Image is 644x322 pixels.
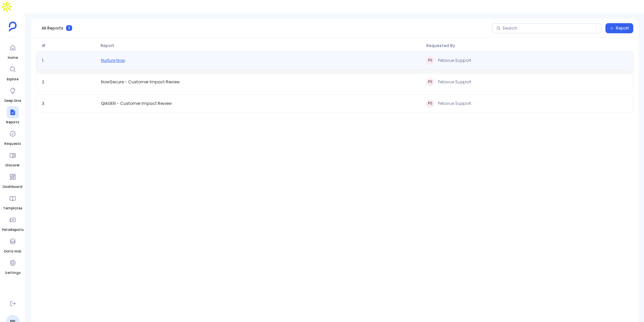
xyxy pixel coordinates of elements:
span: Home [7,55,19,61]
span: Explore [7,77,19,82]
img: petavue logo [9,22,17,32]
span: 3 . [39,101,98,106]
a: Dashboard [3,171,22,190]
span: Templates [3,206,22,211]
a: Explore [7,63,19,82]
button: QIAGEN - Customer Impact Review [98,101,174,106]
a: Settings [5,257,20,276]
span: Report [98,43,423,48]
button: Nurture Now [98,58,128,63]
a: Reports [6,106,19,125]
span: Petavue Support [438,79,471,85]
span: Petavue Support [438,101,471,106]
span: Petavue Support [438,58,471,63]
a: Home [7,42,19,61]
a: PetaReports [2,214,23,233]
a: Discover [5,149,20,168]
span: Discover [5,163,20,168]
span: Data Hub [4,249,21,254]
a: Deep Dive [4,85,21,104]
span: 3 [66,25,72,31]
span: 2 . [39,79,98,85]
span: Nurture Now [101,58,125,63]
span: Report [616,26,629,31]
span: Reports [6,120,19,125]
a: Data Hub [4,235,21,254]
button: Report [605,23,633,33]
span: All Reports [42,26,63,31]
span: QIAGEN - Customer Impact Review [101,101,172,106]
span: Requests [4,141,21,147]
span: PetaReports [2,227,23,233]
span: PS [426,99,434,108]
span: PS [426,78,434,86]
input: Search [502,26,597,31]
span: NowSecure - Customer Impact Review [101,79,180,85]
span: PS [426,56,434,65]
span: Deep Dive [4,98,21,104]
span: 1 . [39,58,98,63]
a: Requests [4,128,21,147]
a: Templates [3,192,22,211]
span: # [39,43,98,48]
span: Dashboard [3,184,22,190]
span: Settings [5,270,20,276]
span: Requested By [424,43,631,48]
button: NowSecure - Customer Impact Review [98,79,182,85]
